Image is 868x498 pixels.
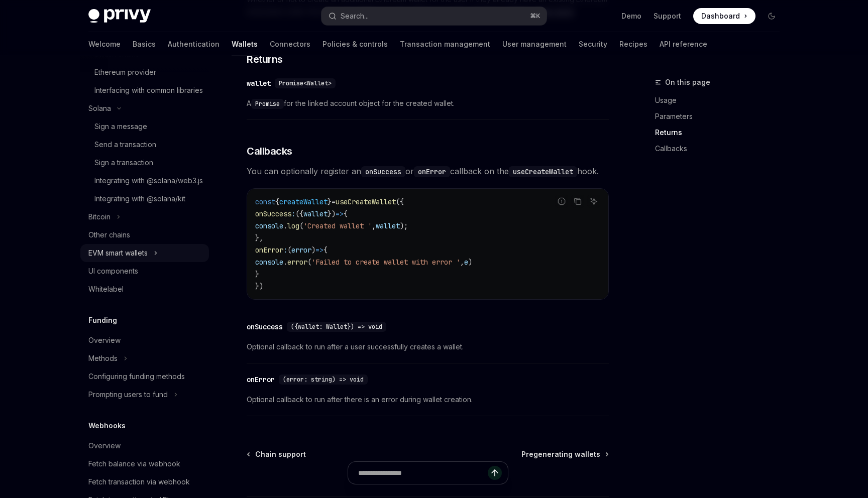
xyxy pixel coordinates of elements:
a: Wallets [232,32,258,56]
div: Sign a transaction [94,157,153,169]
span: ) [468,258,472,267]
button: Ask AI [587,195,600,208]
span: Optional callback to run after there is an error during wallet creation. [247,394,609,406]
a: Callbacks [655,141,788,157]
a: Integrating with @solana/web3.js [80,172,209,190]
a: Connectors [270,32,310,56]
div: Whitelabel [88,283,124,295]
a: Welcome [88,32,121,56]
a: Dashboard [693,8,755,24]
a: Fetch balance via webhook [80,455,209,473]
a: API reference [660,32,707,56]
div: onError [247,375,275,385]
span: 'Created wallet ' [303,221,372,230]
span: useCreateWallet [336,197,396,206]
span: ({wallet: Wallet}) => void [291,323,382,331]
h5: Funding [88,314,117,326]
div: Bitcoin [88,211,111,223]
span: . [283,258,287,267]
span: : [291,209,295,218]
span: wallet [303,209,328,218]
span: Dashboard [701,11,740,21]
div: Ethereum provider [94,66,156,78]
button: Toggle Solana section [80,99,209,117]
span: ⌘ K [530,12,540,20]
a: Whitelabel [80,280,209,298]
span: On this page [665,76,710,88]
a: Chain support [248,449,306,459]
span: (error: string) => void [283,376,364,384]
button: Report incorrect code [555,195,568,208]
code: onSuccess [361,166,405,177]
a: Support [654,11,681,21]
span: e [464,258,468,267]
a: Pregenerating wallets [521,449,608,459]
a: Configuring funding methods [80,367,209,386]
span: Callbacks [247,144,292,158]
a: Sign a message [80,117,209,136]
span: } [255,270,259,279]
div: Solana [88,102,111,114]
a: Send a transaction [80,136,209,154]
a: Usage [655,92,788,108]
code: onError [414,166,450,177]
div: Fetch transaction via webhook [88,476,190,488]
span: ( [307,258,311,267]
span: ) [311,245,315,255]
span: console [255,221,283,230]
div: Overview [88,440,121,452]
span: onError [255,245,283,255]
span: ( [287,245,291,255]
span: => [336,209,344,218]
span: ({ [295,209,303,218]
div: Methods [88,352,118,364]
a: Ethereum provider [80,63,209,81]
a: Fetch transaction via webhook [80,473,209,491]
div: UI components [88,265,138,277]
span: }) [255,282,263,291]
a: Sign a transaction [80,154,209,172]
input: Ask a question... [358,462,488,484]
span: Pregenerating wallets [521,449,600,459]
span: Promise<Wallet> [279,79,332,87]
a: Demo [621,11,641,21]
span: console [255,258,283,267]
div: Fetch balance via webhook [88,458,180,470]
a: Other chains [80,226,209,244]
span: . [283,221,287,230]
div: wallet [247,78,271,88]
span: Optional callback to run after a user successfully creates a wallet. [247,341,609,353]
code: Promise [251,99,284,109]
div: Search... [341,10,369,22]
a: Policies & controls [322,32,388,56]
div: Integrating with @solana/kit [94,193,185,205]
img: dark logo [88,9,151,23]
div: EVM smart wallets [88,247,148,259]
button: Open search [321,7,547,25]
span: const [255,197,275,206]
button: Toggle Bitcoin section [80,208,209,226]
button: Send message [488,466,502,480]
a: Integrating with @solana/kit [80,190,209,208]
a: Interfacing with common libraries [80,81,209,99]
span: = [332,197,336,206]
a: Overview [80,437,209,455]
span: error [291,245,311,255]
span: { [275,197,279,206]
a: User management [502,32,567,56]
div: Prompting users to fund [88,389,168,401]
span: Chain support [255,449,306,459]
span: { [344,209,348,218]
span: } [328,197,332,206]
span: , [372,221,376,230]
button: Copy the contents from the code block [571,195,584,208]
span: ({ [396,197,404,206]
span: You can optionally register an or callback on the hook. [247,164,609,178]
span: , [460,258,464,267]
a: Recipes [619,32,647,56]
span: }, [255,233,263,242]
span: log [287,221,299,230]
div: Configuring funding methods [88,370,185,383]
code: useCreateWallet [509,166,577,177]
span: : [283,245,287,255]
